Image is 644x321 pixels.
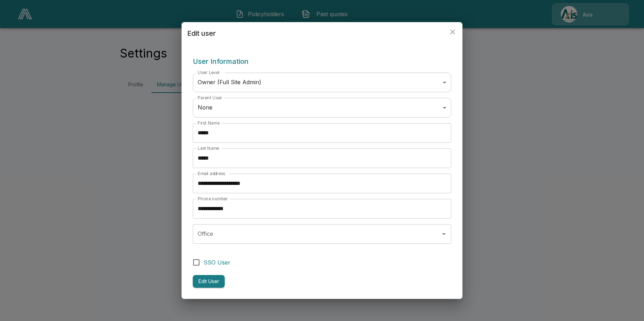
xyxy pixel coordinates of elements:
[193,73,451,92] div: Owner (Full Site Admin)
[198,69,219,75] label: User Level
[446,25,460,39] button: close
[198,120,219,126] label: First Name
[204,258,230,267] span: SSO User
[193,56,451,67] h6: User Information
[193,98,451,118] div: None
[193,275,225,288] button: Edit User
[198,95,222,101] label: Parent User
[198,170,225,176] label: Email address
[198,196,228,202] label: Phone number
[198,145,219,151] label: Last Name
[439,229,449,239] button: Open
[182,22,462,45] h2: Edit user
